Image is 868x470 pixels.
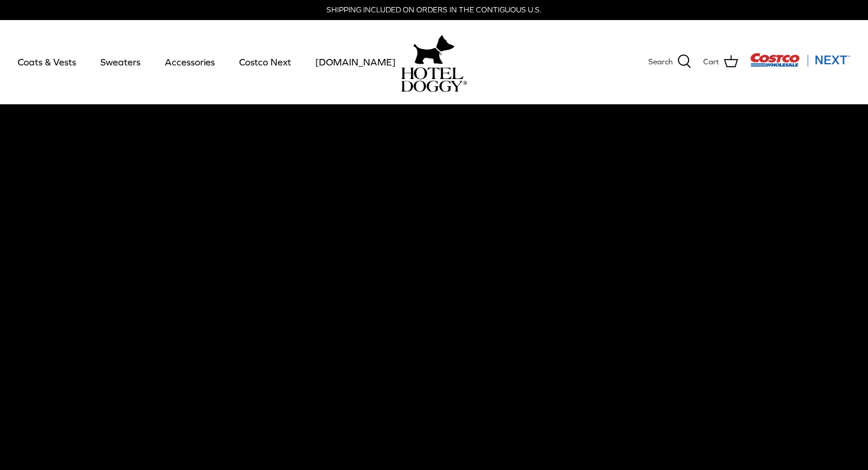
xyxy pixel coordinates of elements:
[229,42,302,82] a: Costco Next
[154,42,226,82] a: Accessories
[648,54,691,70] a: Search
[703,54,738,70] a: Cart
[90,42,151,82] a: Sweaters
[401,32,467,92] a: hoteldoggy.com hoteldoggycom
[305,42,406,82] a: [DOMAIN_NAME]
[648,56,673,68] span: Search
[401,67,467,92] img: hoteldoggycom
[703,56,719,68] span: Cart
[750,52,850,67] img: Costco Next
[7,42,87,82] a: Coats & Vests
[413,32,455,67] img: hoteldoggy.com
[750,60,850,69] a: Visit Costco Next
